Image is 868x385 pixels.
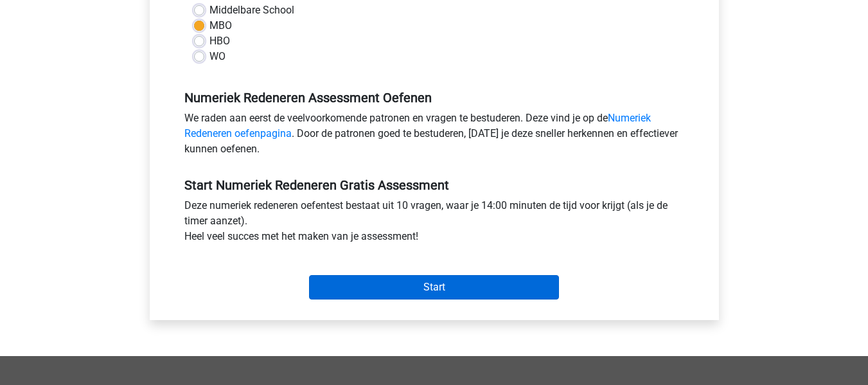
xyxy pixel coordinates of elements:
[309,275,559,300] input: Start
[184,177,684,193] h5: Start Numeriek Redeneren Gratis Assessment
[184,112,651,139] a: Numeriek Redeneren oefenpagina
[184,90,684,105] h5: Numeriek Redeneren Assessment Oefenen
[175,111,694,162] div: We raden aan eerst de veelvoorkomende patronen en vragen te bestuderen. Deze vind je op de . Door...
[209,49,226,64] label: WO
[209,18,232,33] label: MBO
[175,198,694,249] div: Deze numeriek redeneren oefentest bestaat uit 10 vragen, waar je 14:00 minuten de tijd voor krijg...
[209,33,230,49] label: HBO
[209,3,294,18] label: Middelbare School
